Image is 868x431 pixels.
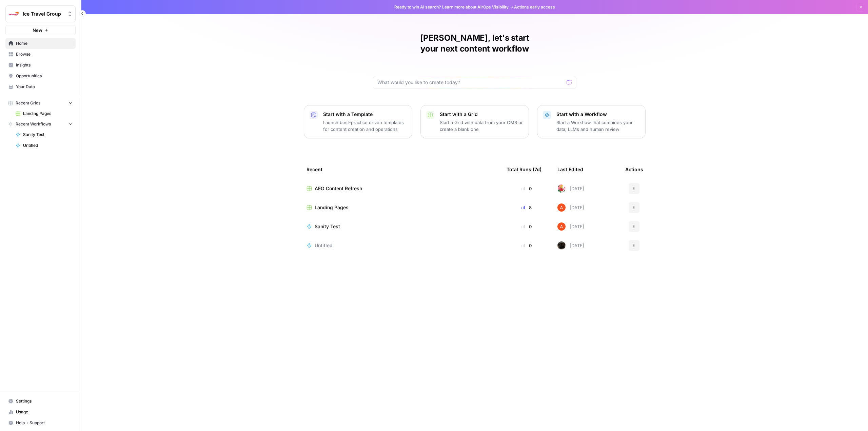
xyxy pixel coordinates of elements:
a: Home [5,38,76,49]
button: Recent Workflows [5,119,76,129]
button: Help + Support [5,417,76,428]
span: Recent Workflows [16,121,51,127]
button: Start with a TemplateLaunch best-practice driven templates for content creation and operations [304,105,412,138]
a: Landing Pages [13,108,76,119]
span: Sanity Test [23,132,73,138]
span: Untitled [23,142,73,149]
a: Usage [5,407,76,417]
img: bumscs0cojt2iwgacae5uv0980n9 [557,184,566,193]
p: Start a Workflow that combines your data, LLMs and human review [556,119,640,133]
span: New [33,27,42,34]
img: Ice Travel Group Logo [8,8,20,20]
span: Opportunities [16,73,73,79]
span: Ready to win AI search? about AirOps Visibility [394,4,509,10]
img: a7wp29i4q9fg250eipuu1edzbiqn [557,241,566,250]
span: Help + Support [16,420,73,426]
span: Untitled [315,242,333,249]
button: Workspace: Ice Travel Group [5,5,76,22]
a: Your Data [5,81,76,92]
div: Actions [625,160,643,179]
div: 0 [507,242,547,249]
span: Sanity Test [315,223,340,230]
a: Landing Pages [307,204,496,211]
div: [DATE] [557,222,584,231]
p: Start a Grid with data from your CMS or create a blank one [440,119,523,133]
div: Last Edited [557,160,583,179]
button: New [5,25,76,35]
a: Untitled [13,140,76,151]
span: AEO Content Refresh [315,185,362,192]
span: Landing Pages [315,204,349,211]
span: Browse [16,51,73,57]
div: 0 [507,223,547,230]
span: Insights [16,62,73,68]
span: Landing Pages [23,111,73,117]
div: Total Runs (7d) [507,160,541,179]
button: Start with a GridStart a Grid with data from your CMS or create a blank one [420,105,529,138]
div: Recent [307,160,496,179]
a: AEO Content Refresh [307,185,496,192]
span: Actions early access [514,4,555,10]
span: Ice Travel Group [23,11,64,17]
p: Start with a Grid [440,111,523,118]
a: Sanity Test [307,223,496,230]
a: Browse [5,49,76,60]
input: What would you like to create today? [377,79,564,86]
span: Usage [16,409,73,415]
p: Start with a Workflow [556,111,640,118]
div: [DATE] [557,241,584,250]
button: Recent Grids [5,98,76,108]
span: Home [16,40,73,46]
a: Learn more [442,4,465,9]
div: 8 [507,204,547,211]
span: Your Data [16,84,73,90]
a: Insights [5,60,76,71]
img: cje7zb9ux0f2nqyv5qqgv3u0jxek [557,222,566,231]
a: Sanity Test [13,129,76,140]
a: Opportunities [5,71,76,81]
div: 0 [507,185,547,192]
div: [DATE] [557,184,584,193]
p: Start with a Template [323,111,407,118]
div: [DATE] [557,203,584,212]
span: Recent Grids [16,100,40,106]
a: Untitled [307,242,496,249]
button: Start with a WorkflowStart a Workflow that combines your data, LLMs and human review [537,105,646,138]
p: Launch best-practice driven templates for content creation and operations [323,119,407,133]
span: Settings [16,398,73,404]
a: Settings [5,396,76,407]
img: cje7zb9ux0f2nqyv5qqgv3u0jxek [557,203,566,212]
h1: [PERSON_NAME], let's start your next content workflow [373,33,576,54]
